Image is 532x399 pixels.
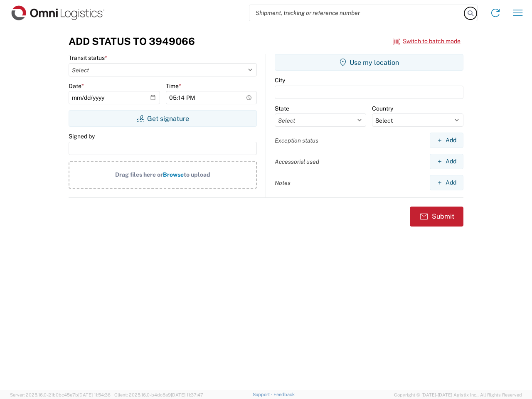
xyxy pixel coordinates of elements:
[253,392,273,397] a: Support
[69,54,107,62] label: Transit status
[249,5,465,21] input: Shipment, tracking or reference number
[166,82,181,90] label: Time
[430,175,463,190] button: Add
[372,105,393,112] label: Country
[115,171,163,178] span: Drag files here or
[393,34,461,48] button: Switch to batch mode
[69,110,257,127] button: Get signature
[78,392,111,397] span: [DATE] 11:54:36
[394,391,522,399] span: Copyright © [DATE]-[DATE] Agistix Inc., All Rights Reserved
[275,105,289,112] label: State
[10,392,111,397] span: Server: 2025.16.0-21b0bc45e7b
[69,82,84,90] label: Date
[430,133,463,148] button: Add
[171,392,203,397] span: [DATE] 11:37:47
[69,35,195,47] h3: Add Status to 3949066
[69,133,95,140] label: Signed by
[275,158,319,165] label: Accessorial used
[430,154,463,169] button: Add
[163,171,184,178] span: Browse
[410,207,463,227] button: Submit
[184,171,210,178] span: to upload
[273,392,295,397] a: Feedback
[275,76,285,84] label: City
[114,392,203,397] span: Client: 2025.16.0-b4dc8a9
[275,179,291,187] label: Notes
[275,137,318,144] label: Exception status
[275,54,463,71] button: Use my location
